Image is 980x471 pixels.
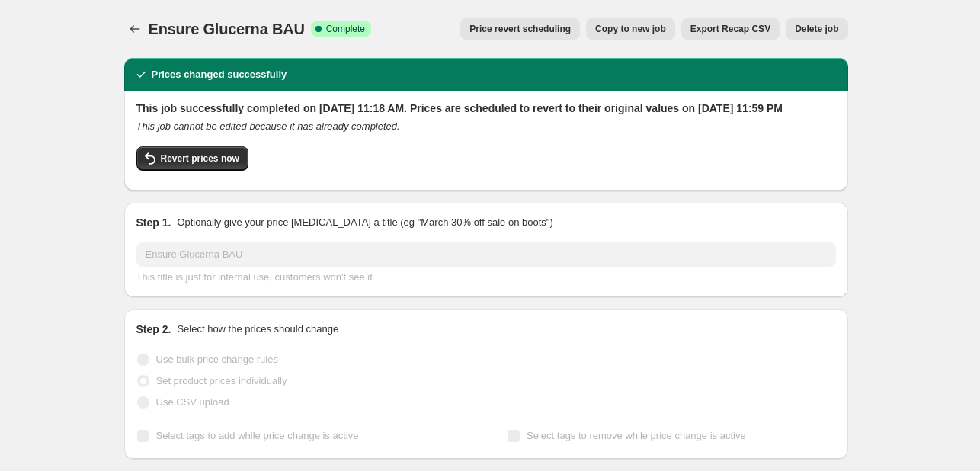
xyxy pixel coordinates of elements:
span: Delete job [795,23,838,35]
i: This job cannot be edited because it has already completed. [136,120,400,132]
p: Select how the prices should change [177,322,338,337]
span: Select tags to remove while price change is active [527,430,746,441]
input: 30% off holiday sale [136,242,836,267]
span: This title is just for internal use, customers won't see it [136,271,373,283]
button: Export Recap CSV [681,18,780,40]
h2: Step 2. [136,322,171,337]
p: Optionally give your price [MEDICAL_DATA] a title (eg "March 30% off sale on boots") [177,215,552,230]
span: Set product prices individually [156,375,287,386]
span: Complete [326,23,365,35]
span: Ensure Glucerna BAU [149,21,305,37]
button: Copy to new job [586,18,675,40]
span: Use CSV upload [156,396,229,408]
button: Price revert scheduling [460,18,580,40]
span: Use bulk price change rules [156,354,278,365]
button: Delete job [786,18,847,40]
h2: Prices changed successfully [152,67,287,82]
button: Price change jobs [124,18,146,40]
span: Revert prices now [161,152,239,165]
button: Revert prices now [136,146,248,171]
span: Copy to new job [595,23,666,35]
span: Price revert scheduling [469,23,571,35]
h2: Step 1. [136,215,171,230]
span: Select tags to add while price change is active [156,430,359,441]
span: Export Recap CSV [690,23,770,35]
h2: This job successfully completed on [DATE] 11:18 AM. Prices are scheduled to revert to their origi... [136,101,836,116]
